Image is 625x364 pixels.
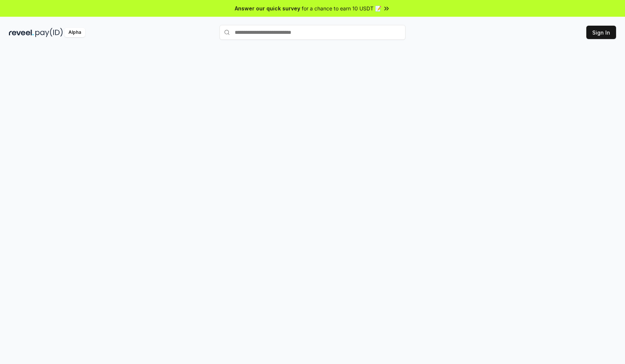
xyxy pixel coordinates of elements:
[35,28,63,37] img: pay_id
[302,4,381,12] span: for a chance to earn 10 USDT 📝
[235,4,300,12] span: Answer our quick survey
[586,26,616,39] button: Sign In
[64,28,85,37] div: Alpha
[9,28,34,37] img: reveel_dark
